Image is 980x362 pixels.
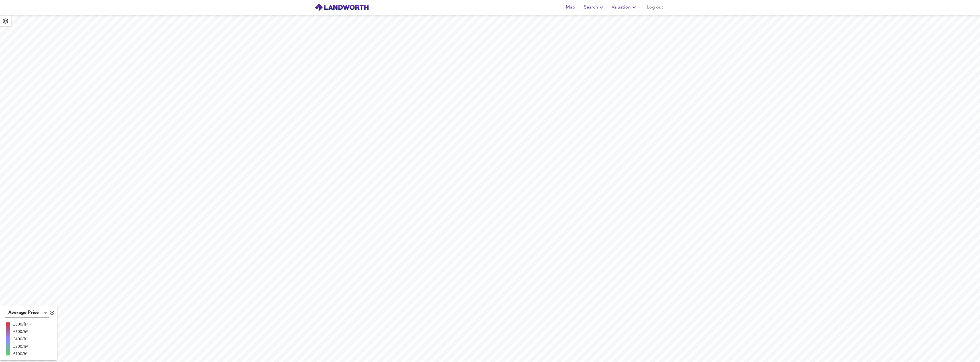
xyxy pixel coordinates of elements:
[13,344,31,349] div: £200/ft²
[315,3,369,12] img: logo
[13,351,31,357] div: £100/ft²
[612,3,638,11] span: Valuation
[561,2,579,13] button: Map
[609,2,640,13] button: Valuation
[645,2,665,13] button: Log out
[5,308,49,318] div: Average Price
[582,2,607,13] button: Search
[563,3,577,11] span: Map
[13,329,31,335] div: £600/ft²
[584,3,605,11] span: Search
[13,336,31,342] div: £400/ft²
[647,3,663,11] span: Log out
[13,322,31,327] div: £800/ft² +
